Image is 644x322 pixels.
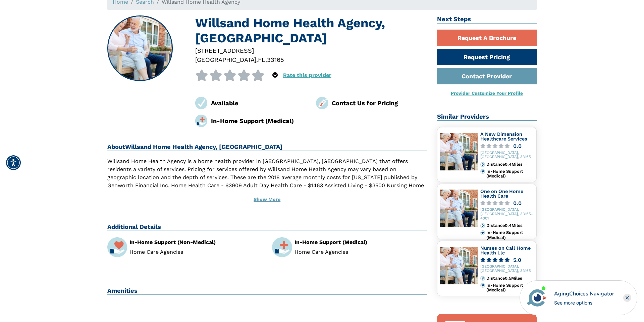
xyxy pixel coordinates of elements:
span: FL [258,56,265,63]
h1: Willsand Home Health Agency, [GEOGRAPHIC_DATA] [195,15,427,46]
div: [STREET_ADDRESS] [195,46,427,55]
div: [GEOGRAPHIC_DATA], [GEOGRAPHIC_DATA], 33165 [480,265,534,273]
div: See more options [554,299,614,306]
h2: Next Steps [437,15,537,24]
div: Popover trigger [272,70,278,81]
div: In-Home Support (Medical) [486,283,534,293]
div: [GEOGRAPHIC_DATA], [GEOGRAPHIC_DATA], 33165 [480,151,534,160]
div: AgingChoices Navigator [554,290,614,298]
h2: Similar Providers [437,113,537,121]
img: distance.svg [480,223,485,228]
img: distance.svg [480,162,485,167]
div: Distance 0.5 Miles [486,276,534,281]
div: In-Home Support (Non-Medical) [129,240,262,245]
li: Home Care Agencies [129,249,262,255]
a: 5.0 [480,257,534,263]
div: Accessibility Menu [6,155,21,170]
div: Contact Us for Pricing [332,98,427,108]
button: Show More [107,192,427,207]
div: In-Home Support (Medical) [211,116,306,125]
div: In-Home Support (Medical) [486,169,534,179]
div: In-Home Support (Medical) [486,230,534,240]
img: Willsand Home Health Agency, Miami FL [108,16,172,81]
a: Request Pricing [437,49,537,65]
a: Contact Provider [437,68,537,84]
a: 0.0 [480,201,534,206]
a: Nurses on Call Home Health Llc [480,245,531,255]
h2: About Willsand Home Health Agency, [GEOGRAPHIC_DATA] [107,143,427,151]
img: primary.svg [480,283,485,288]
img: distance.svg [480,276,485,281]
div: 5.0 [513,257,521,263]
h2: Additional Details [107,223,427,231]
a: Request A Brochure [437,30,537,46]
div: Close [623,294,631,302]
div: [GEOGRAPHIC_DATA], [GEOGRAPHIC_DATA], 33165-4001 [480,208,534,220]
div: Available [211,98,306,108]
a: Provider Customize Your Profile [451,90,523,96]
p: Willsand Home Health Agency is a home health provider in [GEOGRAPHIC_DATA], [GEOGRAPHIC_DATA] tha... [107,157,427,198]
div: In-Home Support (Medical) [294,240,427,245]
a: A New Dimension Healthcare Services [480,131,527,142]
img: avatar [526,286,548,309]
img: primary.svg [480,230,485,235]
img: primary.svg [480,169,485,174]
h2: Amenities [107,287,427,295]
div: Distance 0.4 Miles [486,223,534,228]
a: Rate this provider [283,72,331,78]
a: 0.0 [480,144,534,149]
div: 0.0 [513,144,522,149]
a: One on One Home Health Care [480,189,523,199]
span: , [256,56,258,63]
li: Home Care Agencies [294,249,427,255]
div: Distance 0.4 Miles [486,162,534,167]
div: 33165 [267,55,284,64]
div: 0.0 [513,201,522,206]
span: [GEOGRAPHIC_DATA] [195,56,256,63]
span: , [265,56,267,63]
